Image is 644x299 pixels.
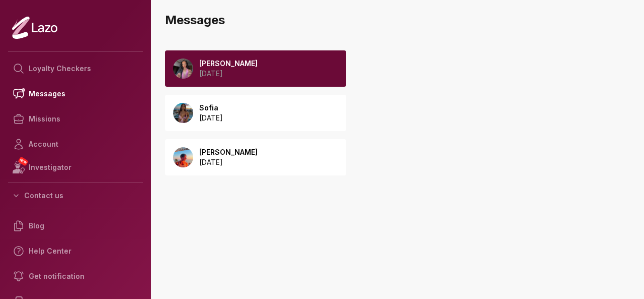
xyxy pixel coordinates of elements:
a: Help Center [8,238,143,264]
p: [PERSON_NAME] [199,147,258,157]
a: Missions [8,106,143,132]
a: NEWInvestigator [8,157,143,178]
a: Messages [8,81,143,106]
p: [PERSON_NAME] [199,58,258,69]
span: NEW [18,156,29,166]
a: Get notification [8,264,143,289]
p: [DATE] [199,157,258,167]
h3: Messages [165,12,636,28]
a: Blog [8,213,143,238]
p: Sofia [199,103,223,113]
p: [DATE] [199,69,258,79]
img: 9ba0a6e0-1f09-410a-9cee-ff7e8a12c161 [173,147,193,167]
img: e95392da-a99e-4a4c-be01-edee2d3bc412 [173,103,193,123]
img: 4b0546d6-1fdc-485f-8419-658a292abdc7 [173,58,193,79]
a: Loyalty Checkers [8,56,143,81]
a: Account [8,132,143,157]
p: [DATE] [199,113,223,123]
button: Contact us [8,187,143,205]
